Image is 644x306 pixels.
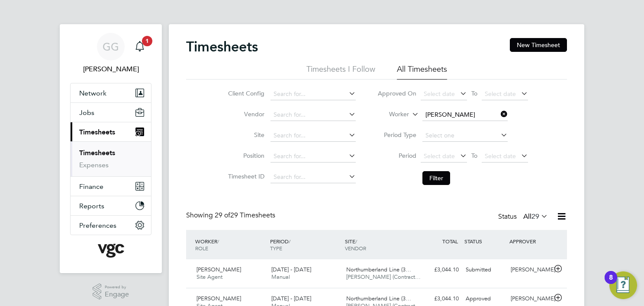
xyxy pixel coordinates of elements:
[507,292,552,306] div: [PERSON_NAME]
[70,33,151,74] a: GG[PERSON_NAME]
[217,238,219,245] span: /
[377,131,416,139] label: Period Type
[93,284,129,300] a: Powered byEngage
[422,109,508,121] input: Search for...
[397,64,447,80] li: All Timesheets
[70,244,151,258] a: Go to home page
[105,291,129,298] span: Engage
[270,150,356,163] input: Search for...
[507,233,552,249] div: APPROVER
[225,89,264,97] label: Client Config
[195,245,208,252] span: ROLE
[225,172,264,180] label: Timesheet ID
[270,88,356,100] input: Search for...
[270,130,356,142] input: Search for...
[215,211,230,220] span: 29 of
[270,171,356,183] input: Search for...
[417,292,462,306] div: £3,044.10
[531,212,539,221] span: 29
[485,152,516,160] span: Select date
[462,263,507,277] div: Submitted
[105,284,129,291] span: Powered by
[79,161,109,169] a: Expenses
[346,266,411,273] span: Northumberland Line (3…
[377,89,416,97] label: Approved On
[609,277,613,289] div: 8
[193,233,268,256] div: WORKER
[507,263,552,277] div: [PERSON_NAME]
[469,88,480,99] span: To
[79,149,115,157] a: Timesheets
[270,245,282,252] span: TYPE
[270,109,356,121] input: Search for...
[424,152,455,160] span: Select date
[377,152,416,159] label: Period
[498,211,550,223] div: Status
[71,141,151,176] div: Timesheets
[510,38,567,52] button: New Timesheet
[79,221,116,229] span: Preferences
[215,211,275,220] span: 29 Timesheets
[225,110,264,118] label: Vendor
[142,36,152,46] span: 1
[271,273,290,280] span: Manual
[196,273,222,280] span: Site Agent
[79,128,115,136] span: Timesheets
[346,273,421,280] span: [PERSON_NAME] (Contract…
[79,182,103,191] span: Finance
[268,233,343,256] div: PERIOD
[196,295,241,302] span: [PERSON_NAME]
[79,202,104,210] span: Reports
[417,263,462,277] div: £3,044.10
[131,33,148,61] a: 1
[469,150,480,161] span: To
[60,24,162,273] nav: Main navigation
[71,83,151,102] button: Network
[343,233,418,256] div: SITE
[609,271,637,299] button: Open Resource Center, 8 new notifications
[424,90,455,98] span: Select date
[355,238,357,245] span: /
[225,131,264,139] label: Site
[289,238,290,245] span: /
[186,38,258,55] h2: Timesheets
[71,216,151,235] button: Preferences
[71,177,151,196] button: Finance
[271,266,311,273] span: [DATE] - [DATE]
[103,41,119,52] span: GG
[225,152,264,159] label: Position
[462,292,507,306] div: Approved
[196,266,241,273] span: [PERSON_NAME]
[71,196,151,215] button: Reports
[98,244,124,258] img: vgcgroup-logo-retina.png
[345,245,366,252] span: VENDOR
[422,130,508,142] input: Select one
[71,103,151,122] button: Jobs
[523,212,548,221] label: All
[422,171,450,185] button: Filter
[71,122,151,141] button: Timesheets
[462,233,507,249] div: STATUS
[442,238,458,245] span: TOTAL
[186,211,277,220] div: Showing
[485,90,516,98] span: Select date
[346,295,411,302] span: Northumberland Line (3…
[79,89,106,97] span: Network
[70,64,151,74] span: Gauri Gautam
[306,64,375,80] li: Timesheets I Follow
[79,108,94,117] span: Jobs
[271,295,311,302] span: [DATE] - [DATE]
[370,110,409,119] label: Worker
